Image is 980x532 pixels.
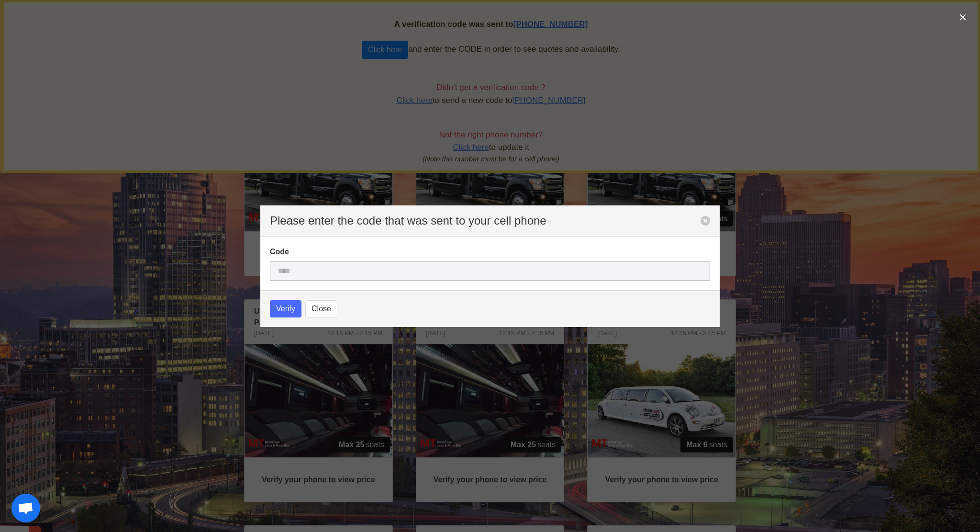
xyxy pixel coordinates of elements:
[276,303,295,315] span: Verify
[312,303,331,315] span: Close
[270,300,301,317] button: Verify
[270,246,710,258] label: Code
[305,300,337,317] button: Close
[270,215,701,226] p: Please enter the code that was sent to your cell phone
[11,494,40,522] div: Open chat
